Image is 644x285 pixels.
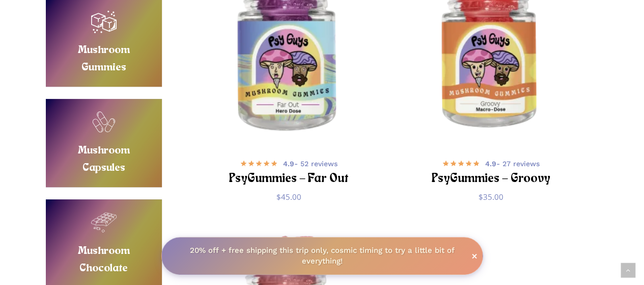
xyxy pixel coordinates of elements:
span: - 27 reviews [485,159,540,169]
h2: PsyGummies – Far Out [204,170,373,189]
span: $ [276,192,281,202]
a: 4.9- 27 reviews PsyGummies – Groovy [406,157,575,184]
a: 4.9- 52 reviews PsyGummies – Far Out [204,157,373,184]
span: - 52 reviews [283,159,338,169]
h2: PsyGummies – Groovy [406,170,575,189]
strong: 20% off + free shipping this trip only, cosmic timing to try a little bit of everything! [190,244,455,264]
bdi: 45.00 [276,192,301,202]
bdi: 35.00 [479,192,503,202]
a: Back to top [621,263,635,278]
b: 4.9 [283,160,294,168]
span: × [471,249,478,259]
b: 4.9 [485,160,496,168]
span: $ [479,192,483,202]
